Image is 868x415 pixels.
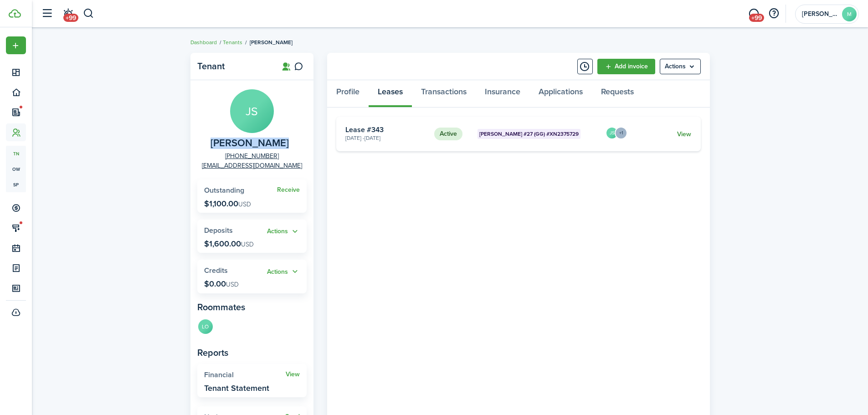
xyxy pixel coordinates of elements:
span: USD [238,200,251,209]
span: Credits [204,265,228,276]
panel-main-subtitle: Reports [197,346,307,359]
span: Monica [802,11,838,17]
widget-stats-description: Tenant Statement [204,384,269,393]
avatar-text: LO [198,319,213,334]
card-title: Lease #343 [345,126,427,134]
a: Notifications [59,2,77,26]
img: TenantCloud [9,9,21,18]
button: Open menu [267,226,300,237]
a: Tenants [223,38,242,46]
span: [PERSON_NAME] #27 (GG) #XN2375729 [479,130,579,138]
a: Dashboard [190,38,217,46]
a: Transactions [412,80,476,108]
button: Open menu [6,36,26,54]
avatar-text: JS [230,89,274,133]
avatar-text: M [842,7,857,21]
span: USD [226,280,239,289]
button: Actions [267,226,300,237]
a: tn [6,146,26,161]
button: Open sidebar [38,5,56,22]
span: +99 [63,14,78,22]
a: sp [6,177,26,192]
button: Search [83,6,94,21]
a: [PHONE_NUMBER] [225,151,279,161]
span: Outstanding [204,185,244,195]
a: View [677,129,691,139]
a: Add invoice [597,59,655,74]
panel-main-subtitle: Roommates [197,300,307,314]
span: USD [241,240,254,249]
span: Deposits [204,225,233,236]
a: ow [6,161,26,177]
menu-trigger: +1 [615,127,627,139]
a: Messaging [745,2,762,26]
a: Requests [592,80,643,108]
status: Active [434,128,462,140]
menu-btn: Actions [660,59,701,74]
span: Jorge Sanchez [211,138,289,149]
span: +99 [749,14,764,22]
a: Profile [327,80,369,108]
p: $1,100.00 [204,199,251,208]
a: View [286,371,300,378]
a: Receive [277,186,300,194]
button: Open menu [267,266,300,277]
button: Open menu [618,127,627,139]
button: Actions [267,266,300,277]
a: [EMAIL_ADDRESS][DOMAIN_NAME] [202,161,302,170]
a: Applications [529,80,592,108]
button: Open menu [660,59,701,74]
span: [PERSON_NAME] [250,38,293,46]
p: $1,600.00 [204,239,254,248]
p: $0.00 [204,279,239,288]
card-description: [DATE] - [DATE] [345,134,427,142]
widget-stats-title: Financial [204,371,286,379]
button: Timeline [577,59,593,74]
a: Insurance [476,80,529,108]
a: LO [197,318,214,337]
panel-main-title: Tenant [197,61,270,72]
button: Open resource center [766,6,781,21]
